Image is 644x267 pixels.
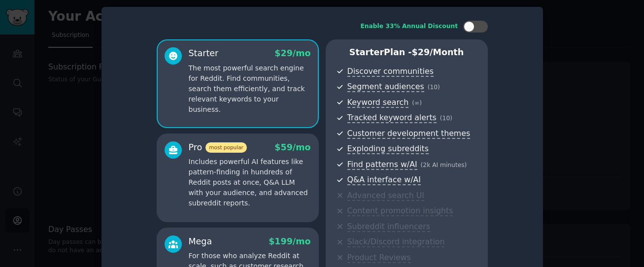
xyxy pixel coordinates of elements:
[274,48,310,58] span: $ 29 /mo
[347,206,453,216] span: Content promotion insights
[428,84,440,91] span: ( 10 )
[347,113,437,123] span: Tracked keyword alerts
[347,129,471,139] span: Customer development themes
[189,157,311,208] p: Includes powerful AI features like pattern-finding in hundreds of Reddit posts at once, Q&A LLM w...
[347,175,421,185] span: Q&A interface w/AI
[347,237,445,247] span: Slack/Discord integration
[347,191,424,201] span: Advanced search UI
[421,162,467,168] span: ( 2k AI minutes )
[347,160,417,170] span: Find patterns w/AI
[361,22,458,31] div: Enable 33% Annual Discount
[440,115,452,122] span: ( 10 )
[189,235,212,248] div: Mega
[269,236,310,246] span: $ 199 /mo
[347,253,411,263] span: Product Reviews
[205,142,247,153] span: most popular
[412,47,464,57] span: $ 29 /month
[347,98,409,108] span: Keyword search
[412,100,422,106] span: ( ∞ )
[274,142,310,152] span: $ 59 /mo
[189,141,247,154] div: Pro
[347,67,434,77] span: Discover communities
[189,47,219,60] div: Starter
[336,46,477,59] p: Starter Plan -
[347,222,430,232] span: Subreddit influencers
[347,82,424,92] span: Segment audiences
[189,63,311,115] p: The most powerful search engine for Reddit. Find communities, search them efficiently, and track ...
[347,144,429,154] span: Exploding subreddits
